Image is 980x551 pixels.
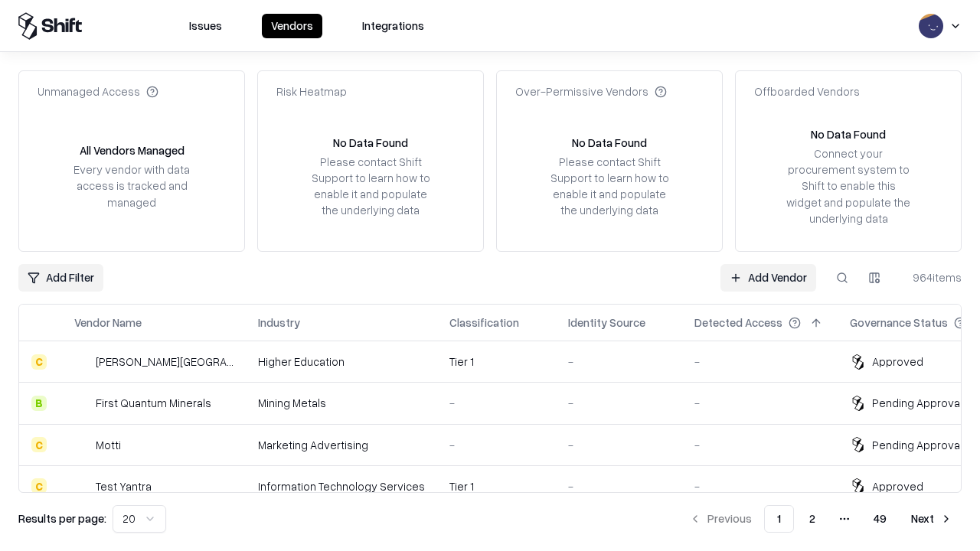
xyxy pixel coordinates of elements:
[568,437,670,453] div: -
[96,478,152,494] div: Test Yantra
[307,154,434,219] div: Please contact Shift Support to learn how to enable it and populate the underlying data
[258,315,300,331] div: Industry
[74,396,90,411] img: First Quantum Minerals
[74,354,90,370] img: Reichman University
[680,505,962,533] nav: pagination
[694,395,825,411] div: -
[797,505,828,533] button: 2
[74,315,142,331] div: Vendor Name
[568,315,645,331] div: Identity Source
[449,315,519,331] div: Classification
[96,395,211,411] div: First Quantum Minerals
[96,437,121,453] div: Motti
[80,142,185,158] div: All Vendors Managed
[38,83,158,99] div: Unmanaged Access
[872,478,923,494] div: Approved
[572,135,647,151] div: No Data Found
[449,354,544,370] div: Tier 1
[872,395,962,411] div: Pending Approval
[68,161,195,210] div: Every vendor with data access is tracked and managed
[754,83,860,99] div: Offboarded Vendors
[31,437,47,452] div: C
[31,354,47,370] div: C
[694,437,825,453] div: -
[785,145,912,227] div: Connect your procurement system to Shift to enable this widget and populate the underlying data
[262,14,322,38] button: Vendors
[694,315,782,331] div: Detected Access
[258,354,425,370] div: Higher Education
[850,315,948,331] div: Governance Status
[811,126,886,142] div: No Data Found
[546,154,673,219] div: Please contact Shift Support to learn how to enable it and populate the underlying data
[568,354,670,370] div: -
[353,14,433,38] button: Integrations
[568,478,670,494] div: -
[31,478,47,494] div: C
[258,395,425,411] div: Mining Metals
[74,478,90,494] img: Test Yantra
[902,505,962,533] button: Next
[31,396,47,411] div: B
[333,135,408,151] div: No Data Found
[694,478,825,494] div: -
[18,264,103,292] button: Add Filter
[74,437,90,452] img: Motti
[258,478,425,494] div: Information Technology Services
[449,478,544,494] div: Tier 1
[515,83,667,99] div: Over-Permissive Vendors
[449,395,544,411] div: -
[180,14,231,38] button: Issues
[861,505,899,533] button: 49
[872,437,962,453] div: Pending Approval
[872,354,923,370] div: Approved
[96,354,234,370] div: [PERSON_NAME][GEOGRAPHIC_DATA]
[258,437,425,453] div: Marketing Advertising
[568,395,670,411] div: -
[694,354,825,370] div: -
[720,264,816,292] a: Add Vendor
[764,505,794,533] button: 1
[900,269,962,285] div: 964 items
[449,437,544,453] div: -
[276,83,347,99] div: Risk Heatmap
[18,510,106,527] p: Results per page:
